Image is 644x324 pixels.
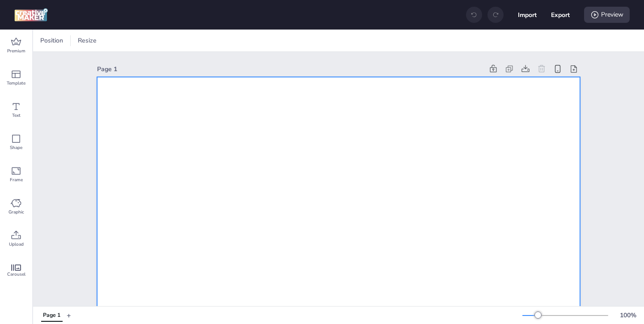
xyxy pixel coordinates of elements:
[584,7,630,23] div: Preview
[37,307,67,323] div: Tabs
[76,36,98,45] span: Resize
[43,311,60,320] div: Page 1
[617,311,639,320] div: 100 %
[97,64,483,74] div: Page 1
[551,5,570,24] button: Export
[38,36,65,45] span: Position
[10,176,23,183] span: Frame
[7,47,25,55] span: Premium
[67,307,71,323] button: +
[7,80,25,87] span: Template
[9,241,24,248] span: Upload
[12,112,21,119] span: Text
[7,271,25,278] span: Carousel
[14,8,48,21] img: logo Creative Maker
[518,5,537,24] button: Import
[10,144,22,151] span: Shape
[8,209,24,216] span: Graphic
